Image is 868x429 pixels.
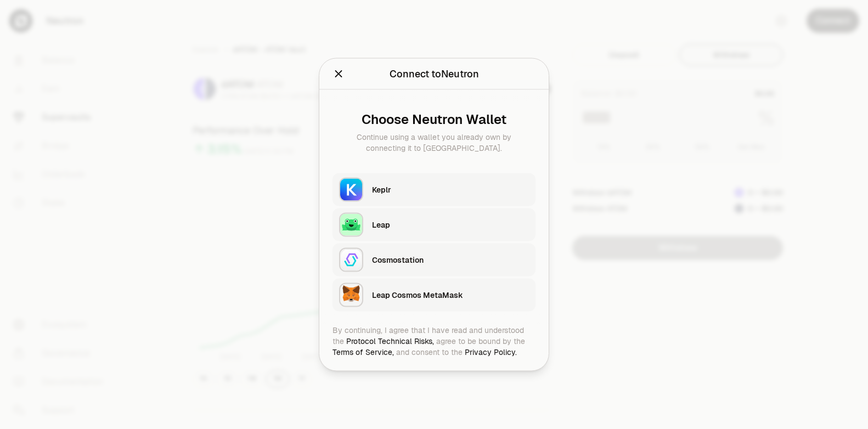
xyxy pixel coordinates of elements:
button: Close [332,66,345,82]
button: KeplrKeplr [332,173,536,206]
a: Terms of Service, [332,347,394,357]
div: Keplr [372,184,529,195]
img: Cosmostation [340,249,362,271]
button: LeapLeap [332,208,536,241]
div: Connect to Neutron [390,66,479,82]
button: Leap Cosmos MetaMaskLeap Cosmos MetaMask [332,279,536,312]
div: By continuing, I agree that I have read and understood the agree to be bound by the and consent t... [332,325,536,358]
img: Keplr [340,179,362,201]
button: CosmostationCosmostation [332,244,536,276]
img: Leap Cosmos MetaMask [340,284,362,306]
img: Leap [340,214,362,236]
div: Continue using a wallet you already own by connecting it to [GEOGRAPHIC_DATA]. [341,132,527,154]
div: Leap Cosmos MetaMask [372,290,529,301]
div: Leap [372,219,529,230]
a: Protocol Technical Risks, [346,336,434,346]
div: Cosmostation [372,255,529,266]
a: Privacy Policy. [465,347,517,357]
div: Choose Neutron Wallet [341,112,527,127]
